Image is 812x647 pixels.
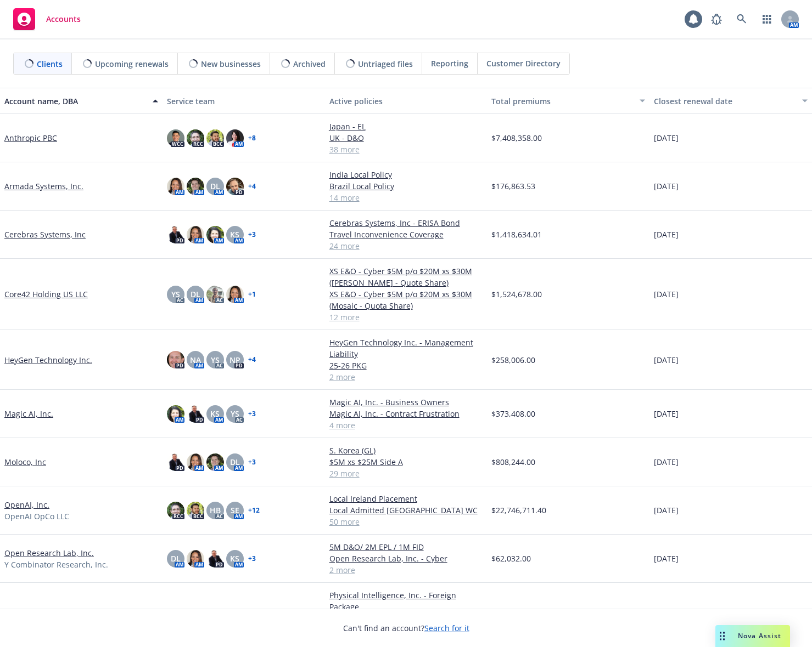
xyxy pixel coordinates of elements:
a: + 8 [248,135,256,141]
a: HeyGen Technology Inc. - Management Liability [329,337,483,360]
span: DL [210,180,220,192]
img: photo [206,129,224,147]
span: DL [171,553,181,564]
a: 2 more [329,564,483,576]
a: 25-26 PKG [329,360,483,371]
span: KS [230,229,239,240]
a: 14 more [329,192,483,203]
button: Service team [163,88,325,114]
span: NA [190,354,201,366]
img: photo [167,129,184,147]
a: 50 more [329,516,483,527]
img: photo [206,550,224,567]
a: HeyGen Technology Inc. [4,354,92,366]
img: photo [167,453,184,471]
img: photo [167,351,184,368]
a: OpenAI, Inc. [4,499,49,510]
span: [DATE] [654,456,679,468]
a: Brazil Local Policy [329,180,483,192]
span: SE [231,504,239,516]
img: photo [206,226,224,243]
a: Magic AI, Inc. - Business Owners [329,396,483,408]
div: Closest renewal date [654,95,796,107]
span: $373,408.00 [491,408,535,419]
span: DL [191,288,200,300]
div: Service team [167,95,321,107]
a: + 3 [248,411,256,417]
span: $176,863.53 [491,180,535,192]
img: photo [187,502,204,519]
span: [DATE] [654,288,679,300]
span: DL [230,456,240,468]
a: 5M D&O/ 2M EPL / 1M FID [329,541,483,553]
a: Armada Systems, Inc. [4,180,83,192]
img: photo [167,226,184,243]
a: + 4 [248,183,256,190]
a: Cerebras Systems, Inc [4,229,86,240]
button: Closest renewal date [649,88,812,114]
span: $1,418,634.01 [491,229,542,240]
a: + 3 [248,231,256,238]
a: Japan - EL [329,121,483,132]
span: [DATE] [654,132,679,144]
span: YS [211,354,220,366]
img: photo [187,405,204,423]
div: Drag to move [715,625,729,647]
a: UK - D&O [329,132,483,144]
span: Nova Assist [738,631,781,640]
button: Total premiums [487,88,649,114]
span: OpenAI OpCo LLC [4,510,69,522]
span: Accounts [46,15,81,24]
span: Archived [293,58,326,70]
span: [DATE] [654,553,679,564]
span: Upcoming renewals [95,58,169,70]
img: photo [206,453,224,471]
a: 2 more [329,371,483,383]
a: + 12 [248,507,260,514]
img: photo [187,129,204,147]
span: HB [210,504,221,516]
span: Customer Directory [486,58,561,69]
span: [DATE] [654,354,679,366]
img: photo [226,286,244,303]
span: YS [171,288,180,300]
span: KS [230,553,239,564]
a: Search [731,8,753,30]
a: 24 more [329,240,483,252]
span: $258,006.00 [491,354,535,366]
a: Open Research Lab, Inc. - Cyber [329,553,483,564]
button: Active policies [325,88,488,114]
span: NP [229,354,240,366]
span: [DATE] [654,229,679,240]
a: Switch app [756,8,778,30]
span: [DATE] [654,504,679,516]
span: Y Combinator Research, Inc. [4,559,108,570]
a: + 3 [248,459,256,466]
span: $808,244.00 [491,456,535,468]
a: Core42 Holding US LLC [4,288,88,300]
a: 38 more [329,144,483,155]
a: + 4 [248,356,256,363]
a: Moloco, Inc [4,456,46,468]
a: + 3 [248,555,256,562]
div: Total premiums [491,95,633,107]
img: photo [187,453,204,471]
a: Open Research Lab, Inc. [4,547,94,559]
a: 12 more [329,311,483,323]
a: Physical Intelligence, Inc. - Foreign Package [329,589,483,612]
span: YS [231,408,239,419]
a: 4 more [329,419,483,431]
a: + 1 [248,291,256,298]
a: Report a Bug [705,8,727,30]
a: Local Admitted [GEOGRAPHIC_DATA] WC [329,504,483,516]
img: photo [226,129,244,147]
img: photo [167,178,184,195]
span: New businesses [201,58,261,70]
span: [DATE] [654,408,679,419]
span: $1,524,678.00 [491,288,542,300]
img: photo [226,178,244,195]
a: Anthropic PBC [4,132,57,144]
img: photo [206,286,224,303]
